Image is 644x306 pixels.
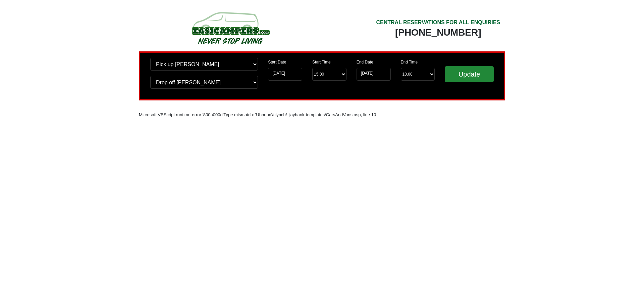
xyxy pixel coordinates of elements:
[312,59,331,65] label: Start Time
[223,112,272,117] font: Type mismatch: 'Ubound'
[139,112,191,117] font: Microsoft VBScript runtime
[268,68,302,81] input: Start Date
[376,18,500,27] div: CENTRAL RESERVATIONS FOR ALL ENQUIRIES
[167,9,294,46] img: campers-checkout-logo.png
[192,112,223,117] font: error '800a000d'
[401,59,418,65] label: End Time
[357,59,373,65] label: End Date
[361,112,376,117] font: , line 10
[357,68,391,81] input: Return Date
[272,112,361,117] font: /clynch/_jaybank-templates/CarsAndVans.asp
[268,59,286,65] label: Start Date
[376,27,500,39] div: [PHONE_NUMBER]
[445,66,494,82] input: Update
